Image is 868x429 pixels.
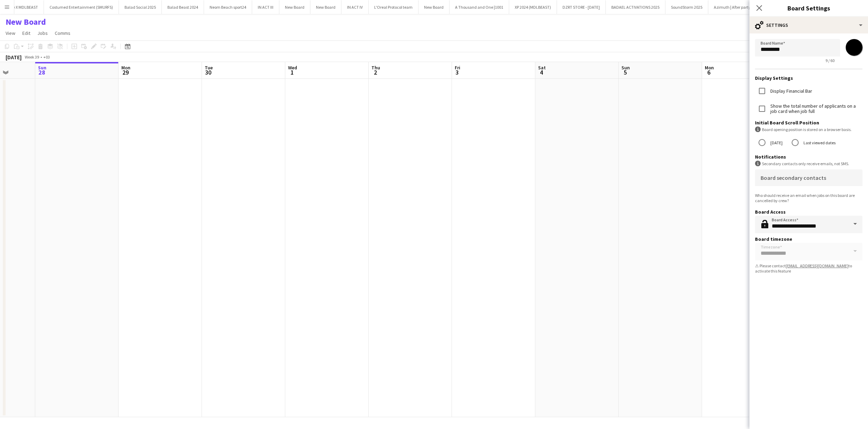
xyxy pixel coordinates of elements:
h1: New Board [6,17,46,27]
button: New Board [418,0,450,14]
span: 28 [37,68,46,76]
h3: Notifications [755,154,862,160]
button: L'Oreal Protocol team [369,0,418,14]
div: +03 [43,54,50,60]
h3: Board Settings [749,3,868,13]
h3: Display Settings [755,75,862,81]
span: Sun [38,64,46,71]
span: Jobs [37,30,48,36]
a: [EMAIL_ADDRESS][DOMAIN_NAME] [786,263,848,268]
a: Edit [20,29,33,38]
span: Tue [205,64,213,71]
label: Last viewed dates [802,137,836,148]
div: Secondary contacts only receive emails, not SMS. [755,161,862,167]
span: 4 [537,68,546,76]
span: Wed [288,64,297,71]
button: IN ACT III [252,0,279,14]
div: Settings [749,17,868,33]
h3: Board timezone [755,236,862,242]
span: Week 39 [23,54,40,60]
button: Neom Beach sport24 [204,0,252,14]
label: [DATE] [769,137,783,148]
div: ⚠ Please contact to activate this feature [755,263,862,274]
span: 5 [620,68,630,76]
button: SoundStorm 2025 [665,0,708,14]
span: Fri [455,64,460,71]
span: View [6,30,15,36]
span: Thu [371,64,380,71]
span: 1 [287,68,297,76]
span: Comms [55,30,70,36]
button: IN ACT IV [341,0,369,14]
span: Edit [22,30,30,36]
button: XP 2024 (MDLBEAST) [509,0,557,14]
span: 9 / 60 [820,58,840,63]
h3: Initial Board Scroll Position [755,120,862,126]
label: Display Financial Bar [769,89,812,94]
button: New Board [279,0,310,14]
span: 2 [370,68,380,76]
span: Sun [621,64,630,71]
button: Balad Beast 2024 [162,0,204,14]
button: Costumed Entertainment (SMURFS) [44,0,119,14]
a: View [3,29,18,38]
button: A Thousand and One |1001 [450,0,509,14]
span: Mon [705,64,714,71]
div: Board opening position is stored on a browser basis. [755,127,862,132]
button: BADAEL ACTIVATIONS 2025 [606,0,665,14]
button: DZRT STORE - [DATE] [557,0,606,14]
span: Sat [538,64,546,71]
span: 3 [454,68,460,76]
span: 29 [120,68,130,76]
a: Comms [52,29,73,38]
a: Jobs [35,29,51,38]
button: Balad Social 2025 [119,0,162,14]
button: Azimuth | After party [708,0,756,14]
div: Who should receive an email when jobs on this board are cancelled by crew? [755,193,862,203]
button: New Board [310,0,341,14]
mat-label: Board secondary contacts [761,174,826,181]
span: 6 [704,68,714,76]
span: 30 [204,68,213,76]
div: [DATE] [6,54,22,61]
span: Mon [121,64,130,71]
h3: Board Access [755,209,862,215]
label: Show the total number of applicants on a job card when job full [769,104,862,114]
